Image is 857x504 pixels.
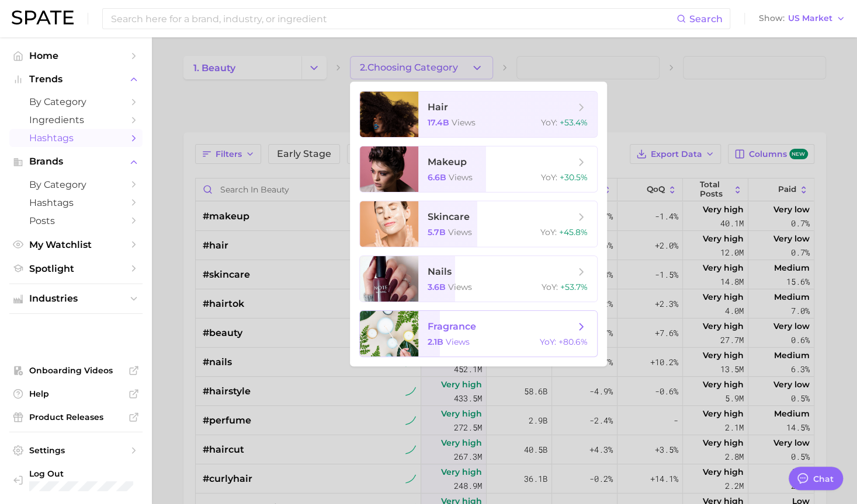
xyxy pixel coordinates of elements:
button: ShowUS Market [756,11,848,26]
span: 2.1b [428,337,443,347]
button: Brands [9,153,143,170]
input: Search here for a brand, industry, or ingredient [110,9,676,29]
span: hair [428,101,448,113]
span: US Market [788,15,832,22]
span: by Category [29,179,123,190]
span: Show [759,15,785,22]
span: fragrance [428,321,476,332]
span: Hashtags [29,197,123,208]
a: My Watchlist [9,236,143,254]
span: 6.6b [428,172,446,183]
span: Settings [29,445,123,456]
span: views [448,282,472,292]
span: YoY : [541,117,557,128]
span: Spotlight [29,263,123,274]
span: Brands [29,156,123,167]
span: YoY : [540,227,557,237]
img: SPATE [12,10,74,24]
a: Spotlight [9,260,143,278]
span: Onboarding Videos [29,365,123,376]
span: Hashtags [29,132,123,143]
span: YoY : [541,172,557,183]
span: +53.4% [560,117,588,128]
span: views [446,337,470,347]
a: Hashtags [9,129,143,147]
span: skincare [428,211,470,222]
span: Posts [29,215,123,226]
span: views [452,117,476,128]
span: makeup [428,156,467,167]
a: Settings [9,442,143,459]
span: views [449,172,473,183]
span: +45.8% [559,227,588,237]
span: +80.6% [558,337,588,347]
a: by Category [9,93,143,111]
button: Trends [9,71,143,88]
span: +53.7% [560,282,588,292]
a: Home [9,47,143,65]
a: Onboarding Videos [9,362,143,379]
a: Product Releases [9,408,143,426]
span: YoY : [540,337,556,347]
span: Product Releases [29,412,123,422]
a: by Category [9,176,143,194]
span: 17.4b [428,117,449,128]
span: Home [29,50,123,61]
a: Log out. Currently logged in with e-mail nleitner@interparfumsinc.com. [9,465,143,495]
span: 5.7b [428,227,446,237]
span: Trends [29,74,123,85]
button: Industries [9,290,143,307]
a: Posts [9,212,143,230]
span: nails [428,266,452,277]
span: +30.5% [560,172,588,183]
span: 3.6b [428,282,446,292]
span: Help [29,388,123,399]
span: My Watchlist [29,239,123,250]
a: Ingredients [9,111,143,129]
span: Search [689,13,723,24]
span: views [448,227,472,237]
span: by Category [29,96,123,107]
span: YoY : [542,282,558,292]
span: Log Out [29,468,155,479]
span: Ingredients [29,114,123,125]
a: Help [9,385,143,402]
a: Hashtags [9,194,143,212]
ul: 2.Choosing Category [350,82,607,366]
span: Industries [29,293,123,304]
